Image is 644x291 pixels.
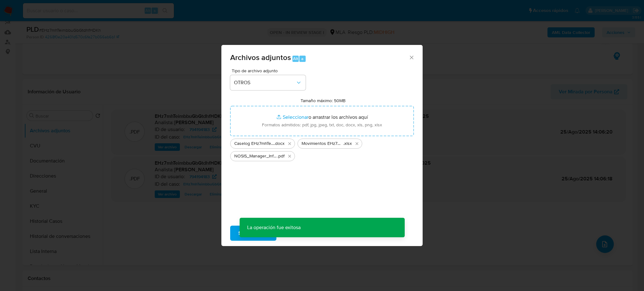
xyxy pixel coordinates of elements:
[277,153,285,159] span: .pdf
[234,153,277,159] span: NOSIS_Manager_InformeIndividual_20950937093_654920_20250808105321
[287,226,308,240] span: Cancelar
[343,140,352,147] span: .xlsx
[240,218,308,237] p: La operación fue exitosa
[234,80,296,86] span: OTROS
[274,140,285,147] span: .docx
[230,52,291,63] span: Archivos adjuntos
[232,69,307,73] span: Tipo de archivo adjunto
[230,136,414,161] ul: Archivos seleccionados
[230,226,276,241] button: Subir archivo
[353,140,361,147] button: Eliminar Movimientos EHz7mhTeimbbuGbGtdhfHDKh.xlsx
[234,140,274,147] span: Caselog EHz7mhTeimbbuGbGtdhfHDKh_2025_07_17_23_29_46
[408,54,414,60] button: Cerrar
[286,140,293,147] button: Eliminar Caselog EHz7mhTeimbbuGbGtdhfHDKh_2025_07_17_23_29_46.docx
[286,152,293,160] button: Eliminar NOSIS_Manager_InformeIndividual_20950937093_654920_20250808105321.pdf
[293,56,298,62] span: Alt
[230,75,306,90] button: OTROS
[301,98,346,103] label: Tamaño máximo: 50MB
[302,140,343,147] span: Movimientos EHz7mhTeimbbuGbGtdhfHDKh
[301,56,303,62] span: a
[238,226,268,240] span: Subir archivo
